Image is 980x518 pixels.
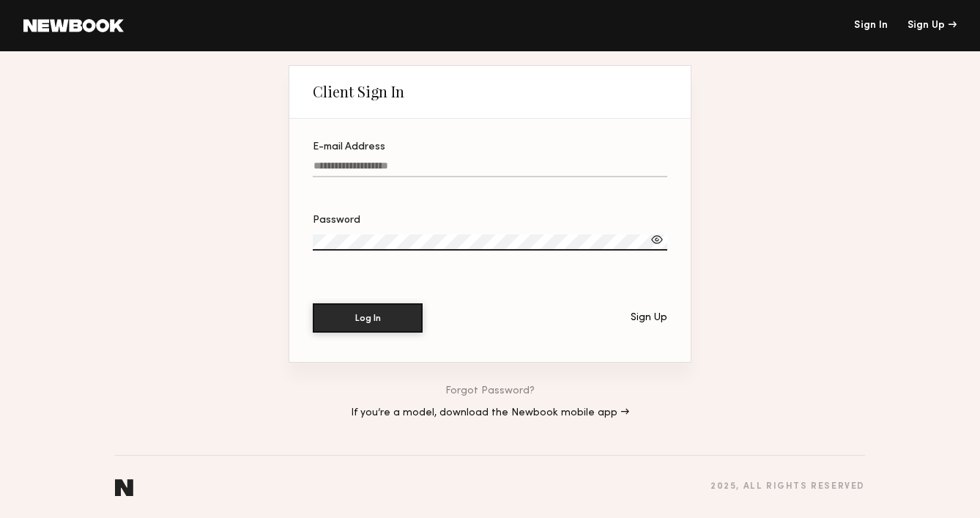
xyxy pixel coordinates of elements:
[313,83,404,100] div: Client Sign In
[313,303,423,333] button: Log In
[313,160,667,177] input: E-mail Address
[313,215,667,226] div: Password
[313,142,667,152] div: E-mail Address
[907,21,957,31] div: Sign Up
[351,408,629,418] a: If you’re a model, download the Newbook mobile app →
[313,234,667,251] input: Password
[710,482,865,492] div: 2025 , all rights reserved
[445,386,535,396] a: Forgot Password?
[854,21,888,31] a: Sign In
[631,313,667,323] div: Sign Up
